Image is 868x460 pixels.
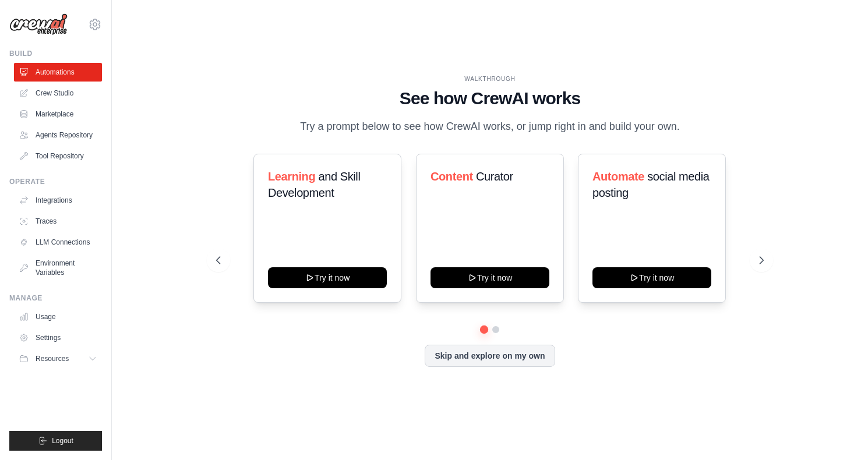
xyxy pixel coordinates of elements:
a: Integrations [14,191,102,210]
a: Traces [14,212,102,231]
button: Try it now [268,267,387,288]
button: Try it now [592,267,711,288]
a: Automations [14,63,102,82]
a: Usage [14,307,102,326]
div: WALKTHROUGH [216,75,763,83]
a: LLM Connections [14,233,102,252]
span: Learning [268,170,315,183]
div: Manage [9,293,102,303]
a: Tool Repository [14,147,102,165]
div: Operate [9,177,102,186]
button: Resources [14,349,102,368]
img: Logo [9,13,68,36]
p: Try a prompt below to see how CrewAI works, or jump right in and build your own. [294,118,686,135]
button: Skip and explore on my own [425,345,555,367]
span: Automate [592,170,644,183]
span: Content [431,170,473,183]
a: Settings [14,328,102,347]
span: social media posting [592,170,710,199]
a: Marketplace [14,105,102,123]
button: Logout [9,431,102,451]
a: Crew Studio [14,84,102,102]
span: Logout [52,436,73,445]
h1: See how CrewAI works [216,88,763,109]
span: Curator [476,170,513,183]
a: Agents Repository [14,126,102,144]
div: Build [9,49,102,58]
span: Resources [36,354,69,363]
a: Environment Variables [14,254,102,282]
button: Try it now [431,267,549,288]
